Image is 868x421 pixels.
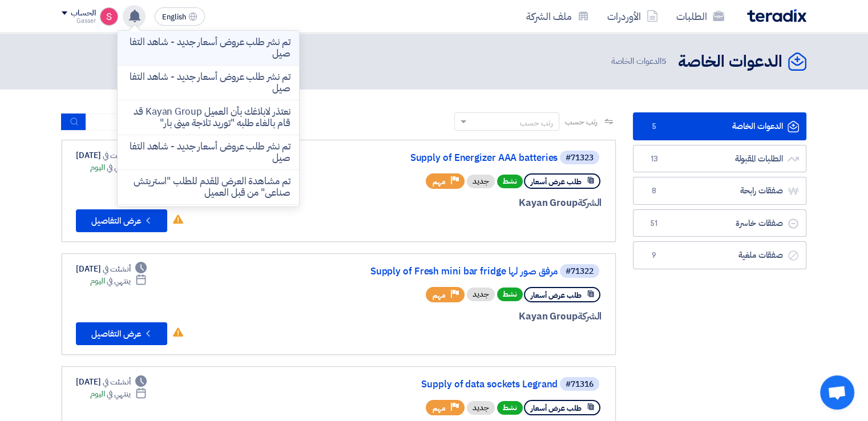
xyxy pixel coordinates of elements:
[100,7,118,26] img: unnamed_1748516558010.png
[578,196,602,210] span: الشركة
[162,13,186,21] span: English
[467,175,495,188] div: جديد
[90,388,147,400] div: اليوم
[598,3,667,30] a: الأوردرات
[103,263,130,275] span: أنشئت في
[86,114,246,131] input: ابحث بعنوان أو رقم الطلب
[329,379,558,390] a: Supply of data sockets Legrand
[647,121,661,132] span: 5
[76,322,167,345] button: عرض التفاصيل
[531,290,582,301] span: طلب عرض أسعار
[433,176,446,187] span: مهم
[661,55,667,67] span: 5
[107,275,130,287] span: ينتهي في
[497,401,523,415] span: نشط
[327,196,601,211] div: Kayan Group
[127,106,290,129] p: نعتذر لابلاغك بأن العميل Kayan Group قد قام بالغاء طلبه "توريد تلاجة مينى بار"
[76,263,147,275] div: [DATE]
[62,18,95,24] div: Gasser
[647,250,661,261] span: 9
[127,71,290,94] p: تم نشر طلب عروض أسعار جديد - شاهد التفاصيل
[90,275,147,287] div: اليوم
[566,154,594,162] div: #71323
[107,388,130,400] span: ينتهي في
[127,37,290,59] p: تم نشر طلب عروض أسعار جديد - شاهد التفاصيل
[327,309,601,324] div: Kayan Group
[531,176,582,187] span: طلب عرض أسعار
[71,9,95,18] div: الحساب
[497,288,523,301] span: نشط
[76,376,147,388] div: [DATE]
[155,7,205,26] button: English
[103,149,130,161] span: أنشئت في
[107,161,130,173] span: ينتهي في
[127,176,290,199] p: تم مشاهدة العرض المقدم للطلب "استريتش صناعى" من قبل العميل
[531,403,582,414] span: طلب عرض أسعار
[566,268,594,276] div: #71322
[497,175,523,188] span: نشط
[127,141,290,164] p: تم نشر طلب عروض أسعار جديد - شاهد التفاصيل
[467,401,495,415] div: جديد
[633,241,806,269] a: صفقات ملغية9
[647,218,661,229] span: 51
[633,177,806,205] a: صفقات رابحة8
[678,51,782,73] h2: الدعوات الخاصة
[467,288,495,301] div: جديد
[633,112,806,140] a: الدعوات الخاصة5
[90,161,147,173] div: اليوم
[329,266,558,277] a: Supply of Fresh mini bar fridge مرفق صور لها
[565,116,597,128] span: رتب حسب
[520,117,553,129] div: رتب حسب
[329,153,558,163] a: Supply of Energizer AAA batteries
[433,403,446,414] span: مهم
[647,153,661,165] span: 13
[76,209,167,232] button: عرض التفاصيل
[633,209,806,237] a: صفقات خاسرة51
[578,309,602,323] span: الشركة
[76,149,147,161] div: [DATE]
[517,3,598,30] a: ملف الشركة
[611,55,669,68] span: الدعوات الخاصة
[566,380,594,388] div: #71316
[633,145,806,173] a: الطلبات المقبولة13
[647,185,661,197] span: 8
[433,290,446,301] span: مهم
[747,9,806,22] img: Teradix logo
[103,376,130,388] span: أنشئت في
[667,3,733,30] a: الطلبات
[820,375,854,410] div: Open chat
